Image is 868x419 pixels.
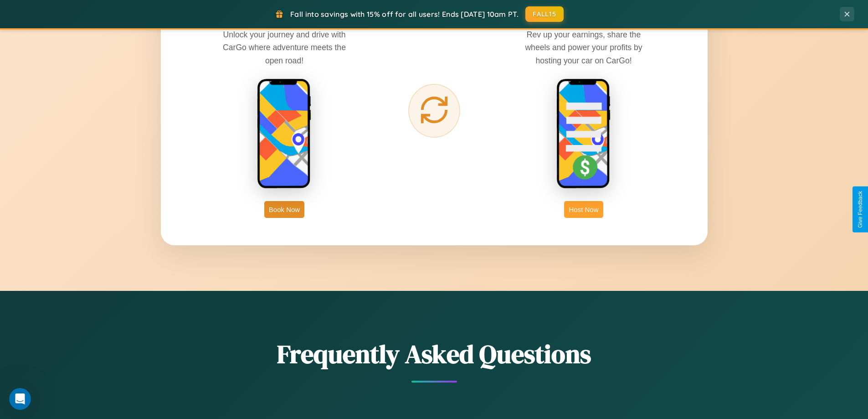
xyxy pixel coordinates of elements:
img: rent phone [257,78,312,190]
button: Host Now [564,201,603,218]
p: Unlock your journey and drive with CarGo where adventure meets the open road! [216,28,353,67]
div: Give Feedback [857,191,863,228]
img: host phone [556,78,611,190]
button: FALL15 [525,6,564,22]
iframe: Intercom live chat [9,388,31,410]
button: Book Now [264,201,304,218]
p: Rev up your earnings, share the wheels and power your profits by hosting your car on CarGo! [515,28,652,67]
span: Fall into savings with 15% off for all users! Ends [DATE] 10am PT. [290,10,519,19]
h2: Frequently Asked Questions [161,336,708,372]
